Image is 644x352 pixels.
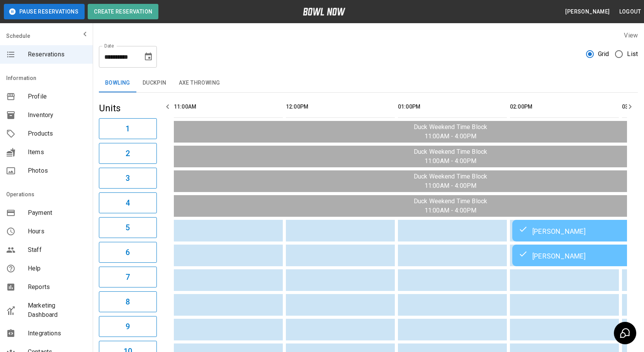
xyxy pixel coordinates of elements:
[99,291,157,312] button: 8
[99,168,157,189] button: 3
[28,129,87,138] span: Products
[28,301,87,320] span: Marketing Dashboard
[99,192,157,213] button: 4
[126,296,130,308] h6: 8
[99,74,136,92] button: Bowling
[99,74,638,92] div: inventory tabs
[624,32,638,39] label: View
[28,50,87,59] span: Reservations
[126,147,130,160] h6: 2
[303,8,345,15] img: logo
[174,96,283,118] th: 11:00AM
[28,208,87,218] span: Payment
[398,96,507,118] th: 01:00PM
[126,221,130,234] h6: 5
[126,172,130,184] h6: 3
[28,227,87,236] span: Hours
[616,5,644,19] button: Logout
[598,49,609,59] span: Grid
[126,271,130,283] h6: 7
[126,320,130,333] h6: 9
[99,316,157,337] button: 9
[28,282,87,292] span: Reports
[28,329,87,338] span: Integrations
[562,5,613,19] button: [PERSON_NAME]
[99,143,157,164] button: 2
[28,148,87,157] span: Items
[99,217,157,238] button: 5
[28,92,87,101] span: Profile
[136,74,173,92] button: Duckpin
[627,49,638,59] span: List
[99,102,157,114] h5: Units
[99,242,157,263] button: 6
[173,74,226,92] button: Axe Throwing
[28,245,87,255] span: Staff
[141,49,156,65] button: Choose date, selected date is Aug 16, 2025
[126,197,130,209] h6: 4
[28,166,87,175] span: Photos
[510,96,619,118] th: 02:00PM
[99,267,157,287] button: 7
[4,4,85,19] button: Pause Reservations
[99,118,157,139] button: 1
[28,111,87,120] span: Inventory
[28,264,87,273] span: Help
[88,4,158,19] button: Create Reservation
[126,246,130,258] h6: 6
[286,96,395,118] th: 12:00PM
[126,122,130,135] h6: 1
